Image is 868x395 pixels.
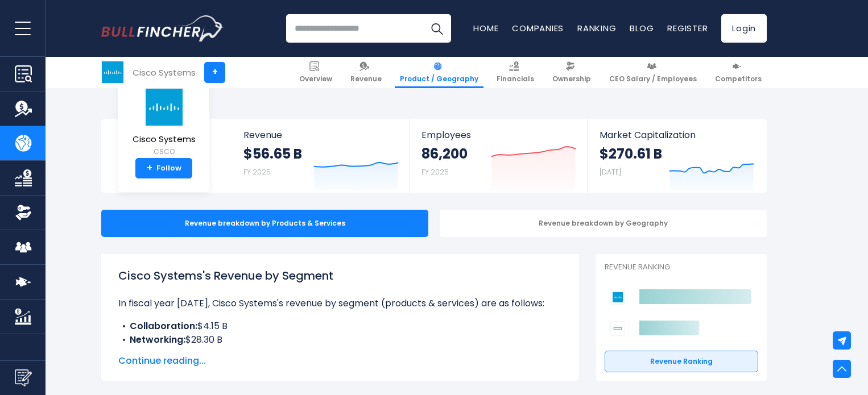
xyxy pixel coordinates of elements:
a: Product / Geography [395,57,483,88]
span: Overview [299,74,332,84]
img: Ownership [15,204,32,221]
div: Cisco Systems [133,66,196,79]
a: Home [473,22,498,34]
span: Employees [421,130,576,140]
a: Overview [294,57,337,88]
h1: Cisco Systems's Revenue by Segment [118,267,562,284]
span: Ownership [552,74,591,84]
a: Ranking [577,22,616,34]
img: CSCO logo [102,61,123,83]
li: $28.30 B [118,333,562,347]
a: Revenue Ranking [605,351,758,372]
a: Financials [491,57,539,88]
a: +Follow [135,158,192,178]
span: Cisco Systems [133,135,196,144]
img: Bullfincher logo [101,15,224,41]
small: [DATE] [600,167,621,177]
strong: + [147,163,152,173]
a: Blog [630,22,654,34]
a: + [204,62,225,83]
b: Networking: [130,333,185,346]
strong: $270.61 B [600,145,662,163]
small: FY 2025 [421,167,449,177]
a: Login [721,14,767,43]
div: Revenue breakdown by Products & Services [101,210,428,237]
b: Collaboration: [130,319,197,332]
div: Revenue breakdown by Geography [440,210,767,237]
span: CEO Salary / Employees [609,74,697,84]
strong: $56.65 B [243,145,302,163]
span: Market Capitalization [600,130,754,140]
span: Revenue [350,74,382,84]
a: CEO Salary / Employees [604,57,702,88]
span: Revenue [243,130,399,140]
button: Search [423,14,451,43]
span: Product / Geography [400,74,478,84]
img: CSCO logo [144,88,184,126]
a: Market Capitalization $270.61 B [DATE] [588,119,766,193]
a: Competitors [710,57,767,88]
a: Revenue [345,57,387,88]
li: $4.15 B [118,319,562,333]
span: Financials [497,74,534,84]
p: In fiscal year [DATE], Cisco Systems's revenue by segment (products & services) are as follows: [118,297,562,310]
strong: 86,200 [421,145,468,163]
a: Register [667,22,708,34]
img: Hewlett Packard Enterprise Company competitors logo [610,321,625,336]
p: Revenue Ranking [605,263,758,272]
span: Continue reading... [118,354,562,368]
span: Competitors [715,74,762,84]
a: Employees 86,200 FY 2025 [410,119,587,193]
img: Cisco Systems competitors logo [610,290,625,305]
a: Revenue $56.65 B FY 2025 [232,119,410,193]
a: Cisco Systems CSCO [132,88,196,159]
a: Go to homepage [101,15,224,41]
small: FY 2025 [243,167,271,177]
small: CSCO [133,147,196,157]
a: Companies [512,22,564,34]
a: Ownership [547,57,596,88]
